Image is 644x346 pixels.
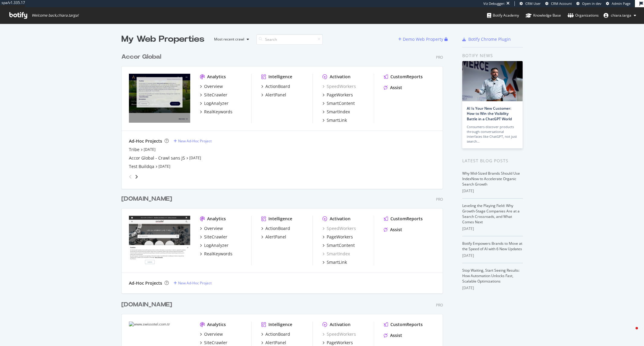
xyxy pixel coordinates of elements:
[129,155,185,161] a: Accor Global - Crawl sans JS
[159,164,170,169] a: [DATE]
[265,225,290,231] div: ActionBoard
[390,216,423,222] div: CustomReports
[462,285,523,291] div: [DATE]
[390,85,402,91] div: Assist
[436,55,443,60] div: Pro
[32,13,78,18] span: Welcome back, chiara.targa !
[261,340,286,346] a: AlertPanel
[462,52,523,59] div: Botify news
[398,37,444,42] a: Demo Web Property
[568,12,599,18] div: Organizations
[606,1,630,6] a: Admin Page
[330,216,351,222] div: Activation
[268,216,292,222] div: Intelligence
[200,340,227,346] a: SiteCrawler
[327,340,353,346] div: PageWorkers
[322,242,355,248] a: SmartContent
[322,331,356,337] a: SpeedWorkers
[487,12,519,18] div: Botify Academy
[265,92,286,98] div: AlertPanel
[129,163,154,170] a: Test Buildqa
[127,172,134,182] div: angle-left
[189,155,201,160] a: [DATE]
[322,100,355,106] a: SmartContent
[599,11,641,20] button: chiara.targa
[551,1,572,6] span: CRM Account
[322,340,353,346] a: PageWorkers
[207,322,226,328] div: Analytics
[462,61,523,101] img: AI Is Your New Customer: How to Win the Visibility Battle in a ChatGPT World
[121,33,204,45] div: My Web Properties
[261,331,290,337] a: ActionBoard
[384,216,423,222] a: CustomReports
[462,36,511,42] a: Botify Chrome Plugin
[384,74,423,80] a: CustomReports
[436,197,443,202] div: Pro
[462,226,523,231] div: [DATE]
[261,83,290,89] a: ActionBoard
[436,302,443,308] div: Pro
[462,203,520,225] a: Leveling the Playing Field: Why Growth-Stage Companies Are at a Search Crossroads, and What Comes...
[322,83,356,89] a: SpeedWorkers
[327,242,355,248] div: SmartContent
[403,36,443,42] div: Demo Web Property
[207,216,226,222] div: Analytics
[129,280,162,286] div: Ad-Hoc Projects
[384,85,402,91] a: Assist
[209,34,252,44] button: Most recent crawl
[174,280,212,286] a: New Ad-Hoc Project
[174,138,212,144] a: New Ad-Hoc Project
[178,138,212,144] div: New Ad-Hoc Project
[204,331,223,337] div: Overview
[129,74,190,123] img: all.accor.com
[121,195,175,203] a: [DOMAIN_NAME]
[129,147,139,153] div: Tribe
[268,322,292,328] div: Intelligence
[204,234,227,240] div: SiteCrawler
[390,227,402,233] div: Assist
[322,251,350,257] a: SmartIndex
[468,36,511,42] div: Botify Chrome Plugin
[200,109,232,115] a: RealKeywords
[612,1,630,6] span: Admin Page
[178,280,212,286] div: New Ad-Hoc Project
[487,7,519,24] a: Botify Academy
[398,34,444,44] button: Demo Web Property
[268,74,292,80] div: Intelligence
[390,74,423,80] div: CustomReports
[611,13,631,18] span: chiara.targa
[200,234,227,240] a: SiteCrawler
[384,332,402,338] a: Assist
[200,242,229,248] a: LogAnalyzer
[568,7,599,24] a: Organizations
[327,109,350,115] div: SmartIndex
[327,117,347,123] div: SmartLink
[462,171,520,187] a: Why Mid-Sized Brands Should Use IndexNow to Accelerate Organic Search Growth
[204,225,223,231] div: Overview
[582,1,601,6] span: Open in dev
[200,251,232,257] a: RealKeywords
[214,37,244,41] div: Most recent crawl
[265,234,286,240] div: AlertPanel
[204,109,232,115] div: RealKeywords
[204,340,227,346] div: SiteCrawler
[261,92,286,98] a: AlertPanel
[265,331,290,337] div: ActionBoard
[576,1,601,6] a: Open in dev
[134,174,139,180] div: angle-right
[526,7,561,24] a: Knowledge Base
[121,53,164,61] a: Accor Global
[327,259,347,265] div: SmartLink
[467,106,512,121] a: AI Is Your New Customer: How to Win the Visibility Battle in a ChatGPT World
[327,234,353,240] div: PageWorkers
[330,74,351,80] div: Activation
[322,225,356,231] a: SpeedWorkers
[200,331,223,337] a: Overview
[261,234,286,240] a: AlertPanel
[204,92,227,98] div: SiteCrawler
[207,74,226,80] div: Analytics
[327,92,353,98] div: PageWorkers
